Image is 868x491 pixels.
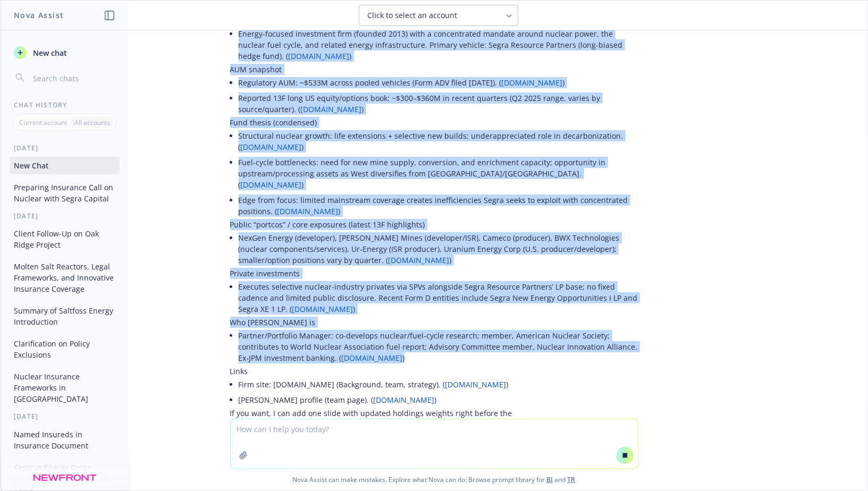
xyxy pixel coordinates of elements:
[374,395,435,405] a: [DOMAIN_NAME]
[241,180,302,190] a: [DOMAIN_NAME]
[502,78,563,88] a: [DOMAIN_NAME]
[230,366,638,377] p: Links
[10,368,120,408] button: Nuclear Insurance Frameworks in [GEOGRAPHIC_DATA]
[74,118,110,127] p: All accounts
[14,10,64,21] h1: Nova Assist
[368,10,458,21] span: Click to select an account
[289,51,350,61] a: [DOMAIN_NAME]
[1,100,128,109] div: Chat History
[230,219,638,230] p: Public “portcos” / core exposures (latest 13F highlights)
[10,426,120,454] button: Named Insureds in Insurance Document
[568,475,576,484] a: TR
[10,43,120,62] button: New chat
[10,302,120,331] button: Summary of Saltfoss Energy Introduction
[31,71,115,86] input: Search chats
[230,317,638,328] p: Who [PERSON_NAME] is
[239,26,638,64] li: Energy-focused investment firm (founded 2013) with a concentrated mandate around nuclear power, t...
[31,47,67,58] span: New chat
[389,255,450,265] a: [DOMAIN_NAME]
[1,412,128,421] div: [DATE]
[230,268,638,279] p: Private investments
[10,225,120,253] button: Client Follow-Up on Oak Ridge Project
[239,328,638,366] li: Partner/Portfolio Manager; co-develops nuclear/fuel-cycle research; member, American Nuclear Soci...
[547,475,553,484] a: BI
[445,379,507,390] a: [DOMAIN_NAME]
[239,392,638,408] li: [PERSON_NAME] profile (team page). ( )
[239,279,638,317] li: Executes selective nuclear-industry privates via SPVs alongside Segra Resource Partners’ LP base;...
[239,230,638,268] li: NexGen Energy (developer), [PERSON_NAME] Mines (developer/ISR), Cameco (producer), BWX Technologi...
[239,128,638,155] li: Structural nuclear growth: life extensions + selective new builds; underappreciated role in decar...
[341,353,402,363] a: [DOMAIN_NAME]
[1,143,128,153] div: [DATE]
[5,469,863,490] span: Nova Assist can make mistakes. Explore what Nova can do: Browse prompt library for and
[239,192,638,219] li: Edge from focus: limited mainstream coverage creates inefficiencies Segra seeks to exploit with c...
[230,117,638,128] p: Fund thesis (condensed)
[277,206,339,216] a: [DOMAIN_NAME]
[239,75,638,90] li: Regulatory AUM: ~$533M across pooled vehicles (Form ADV filed [DATE]). ( )
[10,157,120,174] button: New Chat
[1,211,128,221] div: [DATE]
[19,118,67,127] p: Current account
[292,304,353,314] a: [DOMAIN_NAME]
[230,408,638,419] p: If you want, I can add one slide with updated holdings weights right before the
[230,64,638,75] p: AUM snapshot
[241,142,302,152] a: [DOMAIN_NAME]
[239,155,638,192] li: Fuel-cycle bottlenecks: need for new mine supply, conversion, and enrichment capacity; opportunit...
[301,104,362,114] a: [DOMAIN_NAME]
[10,335,120,363] button: Clarification on Policy Exclusions
[239,90,638,117] li: Reported 13F long US equity/options book: ~$300–$360M in recent quarters (Q2 2025 range, varies b...
[10,179,120,207] button: Preparing Insurance Call on Nuclear with Segra Capital
[10,258,120,298] button: Molten Salt Reactors, Legal Frameworks, and Innovative Insurance Coverage
[359,5,518,26] button: Click to select an account
[239,377,638,392] li: Firm site: [DOMAIN_NAME] (Background, team, strategy). ( )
